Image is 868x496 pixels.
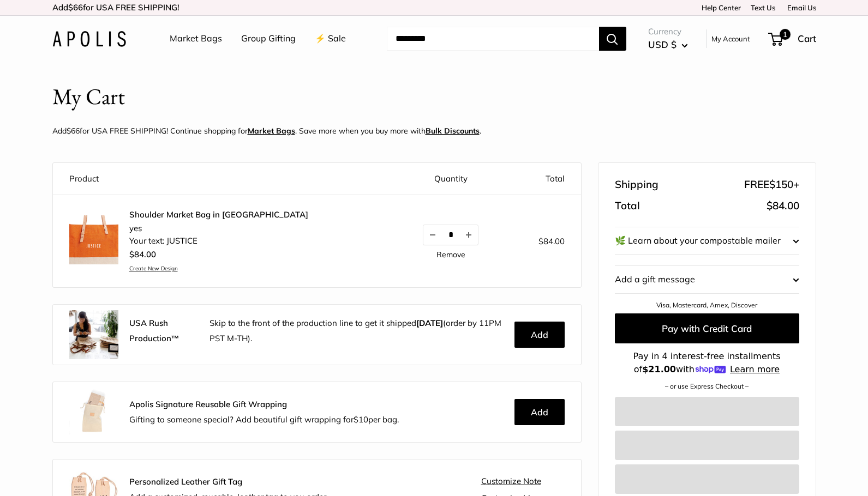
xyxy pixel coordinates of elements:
a: My Account [711,32,750,45]
p: Add for USA FREE SHIPPING! Continue shopping for . Save more when you buy more with . [52,124,481,138]
strong: Personalized Leather Gift Tag [129,476,242,487]
span: USD $ [648,39,677,50]
span: $150 [769,178,793,191]
th: Quantity [395,163,506,195]
p: Skip to the front of the production line to get it shipped (order by 11PM PST M-TH). [209,316,506,346]
img: rush.jpg [69,310,118,359]
span: $66 [68,2,83,13]
button: Add [514,322,565,348]
span: 1 [779,29,790,40]
button: Pay with Credit Card [615,313,799,343]
span: Total [615,196,640,216]
a: Market Bags [248,126,295,136]
img: Apolis_GiftWrapping_5_90x_2x.jpg [69,388,118,437]
a: Group Gifting [241,31,296,47]
a: 1 Cart [769,30,816,47]
th: Product [53,163,396,195]
strong: Apolis Signature Reusable Gift Wrapping [129,399,287,409]
a: Create New Design [129,265,308,272]
a: Customize Note [481,476,541,486]
img: Apolis [52,31,126,47]
a: ⚡️ Sale [315,31,346,47]
span: FREE + [744,175,799,195]
b: [DATE] [416,318,443,328]
span: $84.00 [767,199,799,212]
button: Add [514,399,565,425]
button: Add a gift message [615,266,799,293]
a: Help Center [698,3,741,12]
a: – or use Express Checkout – [665,382,749,390]
span: $10 [354,414,368,425]
span: Cart [798,33,816,44]
a: Remove [436,251,465,258]
span: $84.00 [538,236,565,246]
span: $66 [67,126,80,136]
span: Shipping [615,175,659,195]
button: 🌿 Learn about your compostable mailer [615,227,799,255]
button: Decrease quantity by 1 [423,225,442,245]
img: Shoulder Market Bag in Citrus [69,215,118,264]
a: Shoulder Market Bag in [GEOGRAPHIC_DATA] [129,209,308,220]
button: Search [599,27,626,51]
input: Quantity [442,230,459,239]
strong: USA Rush Production™ [129,318,179,343]
span: Currency [648,24,688,39]
span: Gifting to someone special? Add beautiful gift wrapping for per bag. [129,414,399,425]
h1: My Cart [52,81,125,113]
li: yes [129,222,308,235]
a: Visa, Mastercard, Amex, Discover [656,301,757,309]
th: Total [506,163,580,195]
a: Market Bags [170,31,222,47]
li: Your text: JUSTICE [129,235,308,247]
a: Text Us [751,3,775,12]
button: Increase quantity by 1 [459,225,478,245]
span: $84.00 [129,249,156,259]
input: Search... [387,27,599,51]
button: USD $ [648,36,688,53]
u: Bulk Discounts [426,126,480,136]
a: Email Us [783,3,816,12]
